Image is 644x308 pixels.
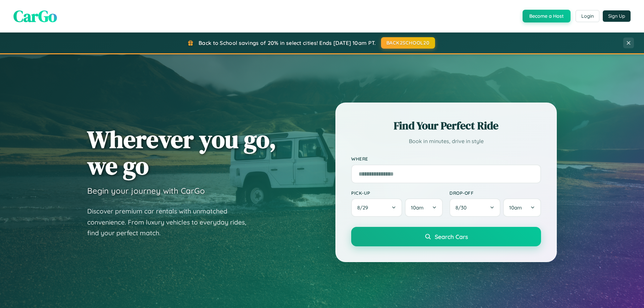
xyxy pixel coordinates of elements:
button: 10am [405,198,443,217]
span: 8 / 30 [455,204,470,211]
button: Sign Up [603,10,631,22]
h1: Wherever you go, we go [87,126,276,179]
label: Pick-up [351,190,443,196]
span: 10am [411,204,424,211]
h3: Begin your journey with CarGo [87,186,205,196]
button: Login [576,10,599,22]
button: 8/30 [449,198,500,217]
span: Search Cars [435,233,468,240]
h2: Find Your Perfect Ride [351,118,541,133]
span: Back to School savings of 20% in select cities! Ends [DATE] 10am PT. [199,40,376,46]
span: 8 / 29 [357,204,371,211]
label: Where [351,156,541,162]
button: Search Cars [351,227,541,246]
button: Become a Host [523,10,571,22]
span: CarGo [13,5,57,27]
span: 10am [509,204,522,211]
p: Book in minutes, drive in style [351,136,541,146]
button: 10am [503,198,541,217]
label: Drop-off [449,190,541,196]
button: 8/29 [351,198,402,217]
button: BACK2SCHOOL20 [381,37,435,49]
p: Discover premium car rentals with unmatched convenience. From luxury vehicles to everyday rides, ... [87,206,255,239]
